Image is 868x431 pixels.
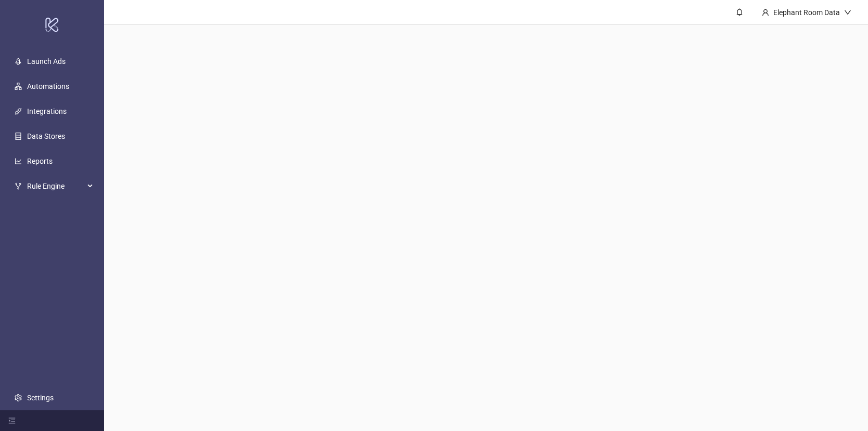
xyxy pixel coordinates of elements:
[8,417,16,424] span: menu-fold
[27,107,67,115] a: Integrations
[27,176,84,197] span: Rule Engine
[844,9,851,16] span: down
[762,9,769,16] span: user
[27,132,65,140] a: Data Stores
[27,82,69,90] a: Automations
[15,182,22,190] span: fork
[736,8,743,16] span: bell
[27,394,54,402] a: Settings
[27,57,66,66] a: Launch Ads
[27,157,53,165] a: Reports
[769,7,844,18] div: Elephant Room Data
